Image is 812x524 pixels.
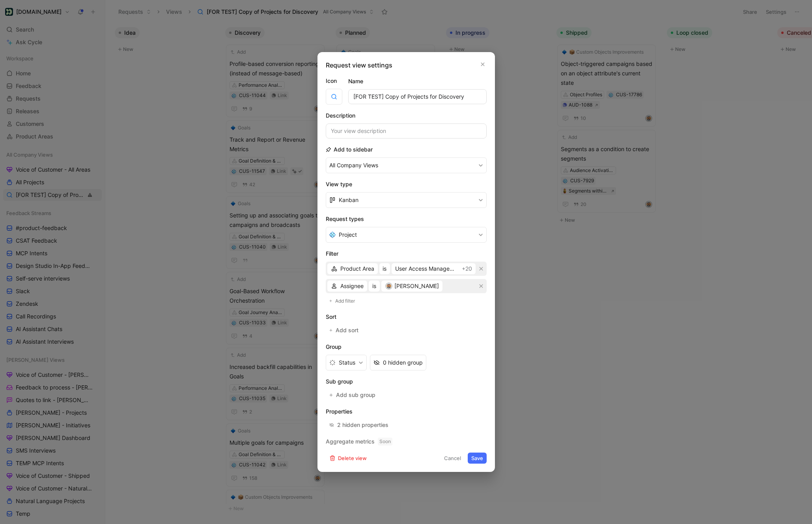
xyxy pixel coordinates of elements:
[326,249,487,258] h2: Filter
[395,264,458,273] span: User Access Management
[326,214,487,224] h2: Request types
[326,227,487,243] button: 💠Project
[326,312,487,322] h2: Sort
[386,283,392,289] img: avatar
[339,230,357,240] span: Project
[326,342,487,352] h2: Group
[378,438,392,445] span: Soon
[348,89,487,104] input: Your view name
[326,296,360,306] button: Add filter
[340,281,364,291] span: Assignee
[326,325,363,336] button: Add sort
[336,326,359,335] span: Add sort
[335,297,356,305] span: Add filter
[326,60,392,70] h2: Request view settings
[372,281,376,291] span: is
[337,420,388,430] div: 2 hidden properties
[326,377,487,386] h2: Sub group
[379,263,390,274] button: is
[385,281,439,291] div: [PERSON_NAME]
[326,407,487,416] h2: Properties
[462,264,472,273] div: +20
[392,263,476,274] button: User Access Management+20
[383,264,386,273] span: is
[369,281,380,292] button: is
[340,264,374,273] span: Product Area
[329,232,336,238] img: 💠
[348,77,363,86] h2: Name
[326,453,370,464] button: Delete view
[370,355,426,371] button: 0 hidden group
[383,358,423,367] div: 0 hidden group
[441,453,465,464] button: Cancel
[327,263,378,274] button: Product Area
[336,390,376,400] span: Add sub group
[326,157,487,173] button: All Company Views
[326,180,487,189] h2: View type
[326,192,487,208] button: Kanban
[381,281,442,292] button: avatar[PERSON_NAME]
[468,453,487,464] button: Save
[326,389,380,400] button: Add sub group
[326,437,487,446] h2: Aggregate metrics
[326,76,342,86] label: Icon
[326,145,373,154] h2: Add to sidebar
[326,355,367,371] button: Status
[326,111,355,120] h2: Description
[327,281,367,292] button: Assignee
[326,419,392,430] button: 2 hidden properties
[326,124,487,138] input: Your view description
